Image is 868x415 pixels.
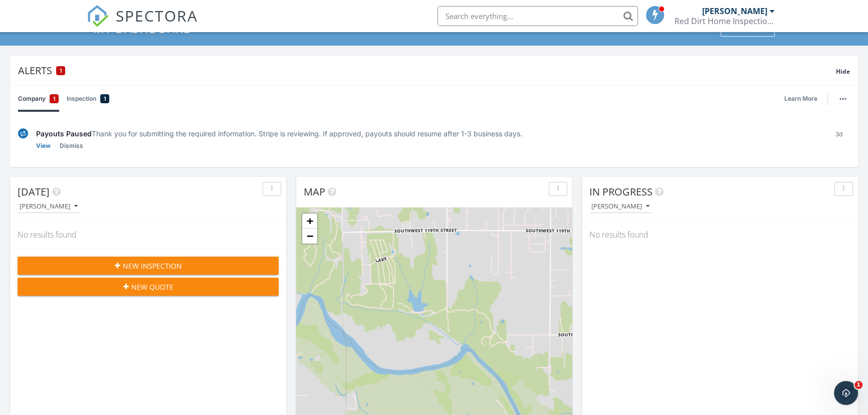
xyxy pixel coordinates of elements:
[60,67,62,74] span: 1
[582,221,858,248] div: No results found
[302,214,317,229] a: Zoom in
[67,86,109,112] a: Inspection
[18,64,836,77] div: Alerts
[18,278,279,296] button: New Quote
[784,94,823,104] a: Learn More
[18,200,80,214] button: [PERSON_NAME]
[836,67,850,76] span: Hide
[53,94,56,104] span: 1
[18,257,279,275] button: New Inspection
[839,98,846,100] img: ellipsis-632cfdd7c38ec3a7d453.svg
[725,26,770,33] div: Dashboards
[302,229,317,244] a: Zoom out
[304,185,325,198] span: Map
[589,200,652,214] button: [PERSON_NAME]
[18,185,50,198] span: [DATE]
[60,141,83,151] a: Dismiss
[834,381,858,405] iframe: Intercom live chat
[36,129,92,138] span: Payouts Paused
[104,94,106,104] span: 1
[36,128,819,139] div: Thank you for submitting the required information. Stripe is reviewing. If approved, payouts shou...
[854,381,862,389] span: 1
[131,282,173,292] span: New Quote
[116,5,198,26] span: SPECTORA
[36,141,51,151] a: View
[827,128,850,151] div: 3d
[675,16,775,26] div: Red Dirt Home Inspections LLC.
[10,221,286,248] div: No results found
[591,203,649,210] div: [PERSON_NAME]
[589,185,653,198] span: In Progress
[20,203,78,210] div: [PERSON_NAME]
[18,128,28,139] img: under-review-2fe708636b114a7f4b8d.svg
[438,6,638,26] input: Search everything...
[123,261,182,271] span: New Inspection
[87,14,198,35] a: SPECTORA
[18,86,59,112] a: Company
[702,6,767,16] div: [PERSON_NAME]
[87,5,109,27] img: The Best Home Inspection Software - Spectora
